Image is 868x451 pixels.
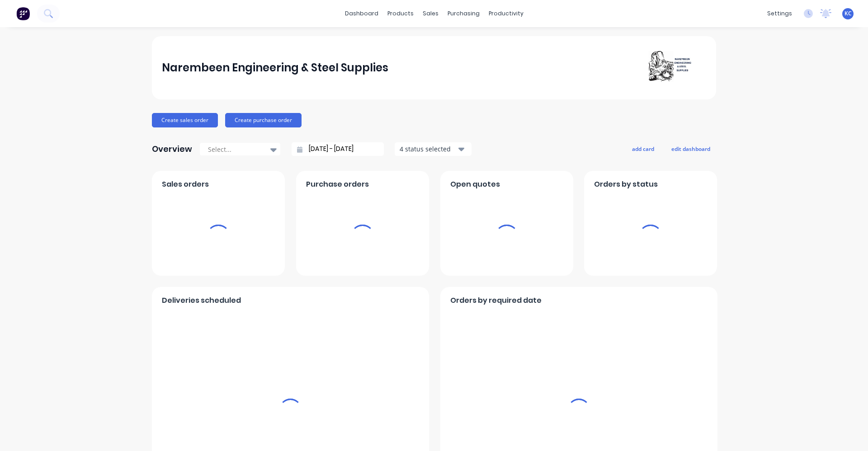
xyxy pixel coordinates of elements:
[626,143,660,155] button: add card
[450,295,542,306] span: Orders by required date
[418,7,443,20] div: sales
[763,7,797,20] div: settings
[484,7,528,20] div: productivity
[594,179,658,190] span: Orders by status
[450,179,500,190] span: Open quotes
[844,9,852,18] span: KC
[16,7,30,20] img: Factory
[395,142,472,156] button: 4 status selected
[340,7,383,20] a: dashboard
[643,50,706,86] img: Narembeen Engineering & Steel Supplies
[665,143,716,155] button: edit dashboard
[383,7,418,20] div: products
[162,295,241,306] span: Deliveries scheduled
[152,140,192,158] div: Overview
[152,113,218,127] button: Create sales order
[162,179,209,190] span: Sales orders
[162,59,388,77] div: Narembeen Engineering & Steel Supplies
[400,144,457,154] div: 4 status selected
[225,113,302,127] button: Create purchase order
[306,179,369,190] span: Purchase orders
[443,7,484,20] div: purchasing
